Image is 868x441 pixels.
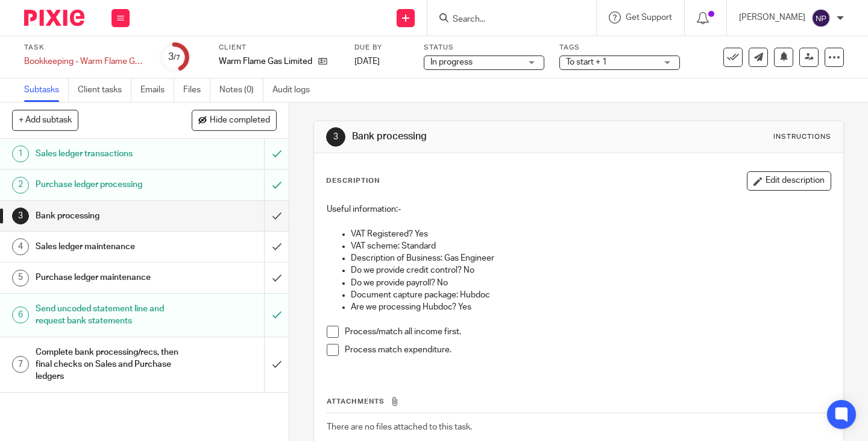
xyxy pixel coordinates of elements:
p: Do we provide credit control? No [351,264,831,276]
a: Client tasks [78,78,131,102]
a: Emails [140,78,174,102]
p: VAT Registered? Yes [351,228,831,240]
p: Description of Business: Gas Engineer [351,252,831,264]
label: Status [424,43,544,52]
p: Warm Flame Gas Limited [219,56,312,68]
button: Hide completed [192,110,277,130]
div: Bookkeeping - Warm Flame Gas Limited - Xero [24,56,145,68]
h1: Sales ledger transactions [36,145,180,163]
p: Process/match all income first. [345,326,831,338]
div: 3 [12,208,29,224]
a: Files [183,78,210,102]
div: 3 [168,50,180,64]
div: 4 [12,238,29,255]
label: Due by [354,43,409,52]
a: Subtasks [24,78,69,102]
input: Search [451,14,560,25]
h1: Complete bank processing/recs, then final checks on Sales and Purchase ledgers [36,343,180,386]
p: VAT scheme: Standard [351,240,831,252]
p: Description [326,176,380,186]
span: Get Support [626,13,672,22]
h1: Send uncoded statement line and request bank statements [36,300,180,331]
h1: Sales ledger maintenance [36,238,180,256]
small: /7 [174,54,180,61]
p: [PERSON_NAME] [739,11,805,24]
button: + Add subtask [12,110,78,130]
div: 3 [326,127,345,147]
div: 7 [12,356,29,373]
button: Edit description [747,171,831,191]
span: Attachments [327,398,385,405]
h1: Purchase ledger processing [36,176,180,194]
span: In progress [430,58,473,66]
span: There are no files attached to this task. [327,423,472,431]
div: 1 [12,145,29,162]
label: Tags [559,43,680,52]
div: 2 [12,177,29,194]
div: Instructions [773,132,831,142]
span: [DATE] [354,57,380,66]
a: Notes (0) [219,78,263,102]
h1: Bank processing [36,207,180,225]
p: Are we processing Hubdoc? Yes [351,301,831,313]
h1: Bank processing [352,130,605,143]
span: Hide completed [210,116,270,125]
p: Useful information:- [327,203,831,215]
span: To start + 1 [566,58,607,66]
div: 5 [12,270,29,287]
p: Document capture package: Hubdoc [351,289,831,301]
p: Do we provide payroll? No [351,277,831,289]
div: 6 [12,306,29,323]
label: Client [219,43,339,52]
img: svg%3E [811,8,831,28]
p: Process match expenditure. [345,344,831,356]
img: Pixie [24,10,84,26]
a: Audit logs [272,78,319,102]
h1: Purchase ledger maintenance [36,268,180,287]
label: Task [24,43,145,52]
